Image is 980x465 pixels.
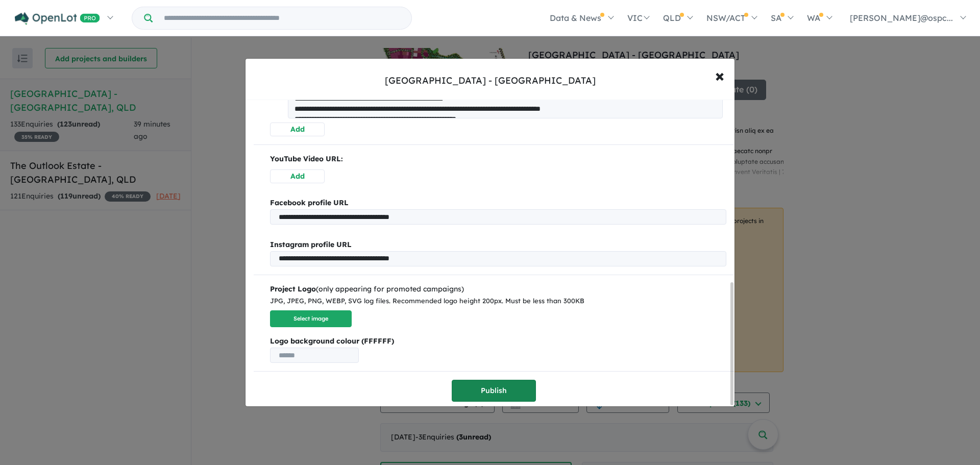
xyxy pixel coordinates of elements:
button: Select image [270,310,352,327]
input: Try estate name, suburb, builder or developer [155,7,409,29]
b: Project Logo [270,284,316,293]
div: JPG, JPEG, PNG, WEBP, SVG log files. Recommended logo height 200px. Must be less than 300KB [270,296,726,307]
b: Instagram profile URL [270,240,352,249]
button: Add [270,169,325,183]
b: Facebook profile URL [270,198,349,207]
b: Logo background colour (FFFFFF) [270,335,726,348]
div: (only appearing for promoted campaigns) [270,283,726,296]
img: Openlot PRO Logo White [15,12,100,25]
span: × [715,64,724,86]
button: Add [270,123,325,136]
p: YouTube Video URL: [270,153,726,165]
button: Publish [452,380,536,402]
span: [PERSON_NAME]@ospc... [850,13,953,23]
div: [GEOGRAPHIC_DATA] - [GEOGRAPHIC_DATA] [385,74,596,87]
